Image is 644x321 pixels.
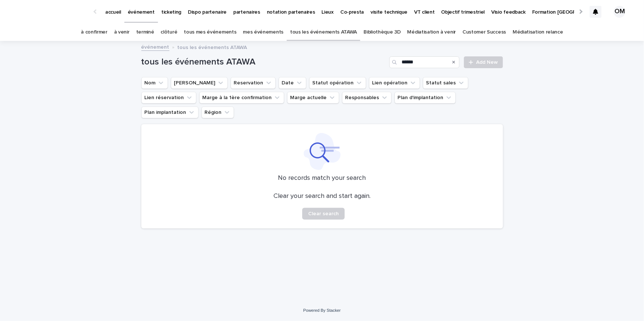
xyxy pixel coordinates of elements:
[513,24,563,41] a: Médiatisation relance
[161,24,177,41] a: clôturé
[136,24,154,41] a: terminé
[114,24,130,41] a: à venir
[614,6,626,18] div: OM
[171,77,228,89] button: Lien Stacker
[141,57,387,67] h1: tous les événements ATAWA
[243,24,283,41] a: mes événements
[364,24,400,41] a: Bibliothèque 3D
[287,92,339,104] button: Marge actuelle
[81,24,107,41] a: à confirmer
[369,77,420,89] button: Lien opération
[231,77,276,89] button: Reservation
[150,174,494,182] p: No records match your search
[199,92,284,104] button: Marge à la 1ère confirmation
[141,107,199,118] button: Plan implantation
[464,56,503,68] a: Add New
[273,192,371,200] p: Clear your search and start again.
[462,24,506,41] a: Customer Success
[476,60,498,65] span: Add New
[395,92,456,104] button: Plan d'implantation
[184,24,236,41] a: tous mes événements
[308,211,339,216] span: Clear search
[342,92,392,104] button: Responsables
[202,107,234,118] button: Région
[141,77,168,89] button: Nom
[279,77,306,89] button: Date
[423,77,468,89] button: Statut sales
[290,24,357,41] a: tous les événements ATAWA
[407,24,456,41] a: Médiatisation à venir
[141,42,169,51] a: événement
[389,56,459,68] input: Search
[309,77,366,89] button: Statut opération
[15,4,86,19] img: Ls34BcGeRexTGTNfXpUC
[178,43,247,51] p: tous les événements ATAWA
[302,208,345,220] button: Clear search
[303,308,341,313] a: Powered By Stacker
[141,92,196,104] button: Lien réservation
